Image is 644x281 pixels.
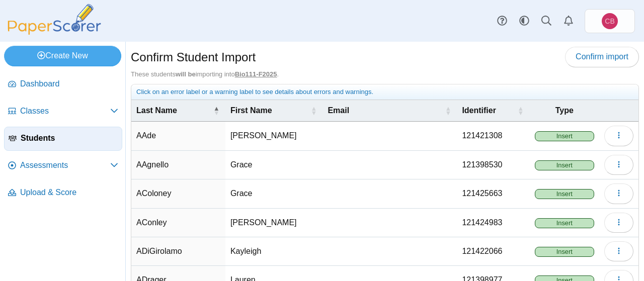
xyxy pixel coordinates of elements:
img: PaperScorer [4,4,105,35]
span: Last Name : Activate to invert sorting [213,100,219,121]
td: AAde [131,122,225,150]
a: Dashboard [4,72,122,97]
a: Create New [4,46,121,66]
span: Dashboard [20,78,118,89]
span: Identifier : Activate to sort [518,100,524,121]
span: Last Name [136,106,177,115]
td: 121421308 [457,122,529,150]
a: Classes [4,100,122,124]
td: ADiGirolamo [131,237,225,266]
span: Canisius Biology [602,13,618,29]
span: Insert [535,247,594,257]
a: Upload & Score [4,181,122,205]
td: 121398530 [457,151,529,179]
span: Assessments [20,160,110,171]
span: First Name [230,106,272,115]
span: Classes [20,106,110,117]
b: will be [176,70,196,78]
div: Click on an error label or a warning label to see details about errors and warnings. [136,87,633,97]
td: AColoney [131,179,225,208]
td: [PERSON_NAME] [225,122,323,150]
td: AAgnello [131,151,225,179]
td: 121422066 [457,237,529,266]
span: Email [328,106,349,115]
h1: Confirm Student Import [131,49,256,66]
span: Insert [535,189,594,199]
span: Email : Activate to sort [445,100,451,121]
td: Kayleigh [225,237,323,266]
div: These students importing into . [131,70,639,79]
span: Identifier [462,106,496,115]
span: Insert [535,131,594,141]
a: Assessments [4,154,122,178]
td: Grace [225,179,323,208]
td: AConley [131,209,225,237]
span: Type [555,106,574,115]
a: Alerts [557,10,580,32]
span: Confirm import [576,52,628,61]
td: [PERSON_NAME] [225,209,323,237]
td: 121425663 [457,179,529,208]
span: Students [21,133,118,144]
a: PaperScorer [4,28,105,36]
span: Upload & Score [20,187,118,198]
span: Canisius Biology [605,18,614,25]
a: Confirm import [565,47,639,67]
a: Canisius Biology [585,9,635,33]
span: Insert [535,218,594,228]
td: Grace [225,151,323,179]
span: First Name : Activate to sort [310,100,316,121]
td: 121424983 [457,209,529,237]
u: Bio111-F2025 [235,70,277,78]
a: Students [4,127,122,151]
span: Insert [535,160,594,170]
